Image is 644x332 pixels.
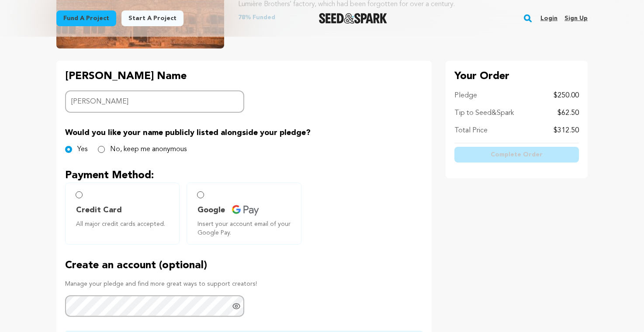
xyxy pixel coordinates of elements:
[65,280,423,288] p: Manage your pledge and find more great ways to support creators!
[232,302,241,311] a: Show password as plain text. Warning: this will display your password on the screen.
[319,13,388,24] a: Seed&Spark Homepage
[65,127,423,139] p: Would you like your name publicly listed alongside your pledge?
[197,204,225,216] span: Google
[491,150,543,159] span: Complete Order
[564,11,588,25] a: Sign up
[557,108,579,118] p: $62.50
[454,69,579,83] p: Your Order
[76,204,122,216] span: Credit Card
[56,10,116,26] a: Fund a project
[65,169,423,183] p: Payment Method:
[454,90,477,101] p: Pledge
[76,220,172,228] span: All major credit cards accepted.
[540,11,557,25] a: Login
[554,125,579,136] p: $312.50
[110,144,187,155] label: No, keep me anonymous
[454,147,579,163] button: Complete Order
[197,220,294,237] span: Insert your account email of your Google Pay.
[232,205,259,216] img: credit card icons
[65,259,423,273] p: Create an account (optional)
[319,13,388,24] img: Seed&Spark Logo Dark Mode
[121,10,184,26] a: Start a project
[65,69,244,83] p: [PERSON_NAME] Name
[65,90,244,113] input: Backer Name
[554,90,579,101] p: $250.00
[454,108,514,118] p: Tip to Seed&Spark
[77,144,87,155] label: Yes
[454,125,488,136] p: Total Price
